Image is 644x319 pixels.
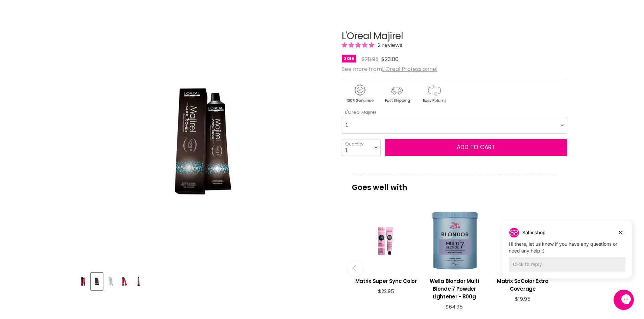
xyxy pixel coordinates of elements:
button: L'Oreal Majirel [119,273,130,290]
label: L'Oreal Majirel [342,109,376,115]
img: L'Oreal Majirel [133,273,144,289]
button: Add to cart [385,139,567,156]
div: Product thumbnails [76,271,331,290]
img: L'Oreal Majirel [92,273,102,289]
h3: Matrix SoColor Extra Coverage [492,277,553,293]
h3: Wella Blondor Multi Blonde 7 Powder Lightener - 800g [424,277,485,300]
p: Goes well with [352,173,557,195]
h1: L'Oreal Majirel [342,31,567,42]
img: L'Oreal Majirel [119,273,130,289]
button: L'Oreal Majirel [91,273,103,290]
select: Quantity [342,139,381,156]
span: 2 reviews [376,41,402,49]
button: L'Oreal Majirel [133,273,144,290]
div: L'Oreal Majirel image. Click or Scroll to Zoom. [77,14,330,266]
span: Add to cart [457,143,495,151]
button: L'Oreal Majirel [77,273,89,290]
span: Sale [342,55,356,62]
img: returns.gif [416,83,452,104]
button: L'Oreal Majirel [105,273,117,290]
img: L'Oreal Majirel [78,273,88,289]
img: L'Oreal Majirel [127,26,279,254]
span: 5.00 stars [342,41,376,49]
iframe: Gorgias live chat messenger [610,287,637,312]
a: View product:Wella Blondor Multi Blonde 7 Powder Lightener - 800g [424,272,485,304]
span: See more from [342,65,437,73]
a: View product:Matrix Super Sync Color [355,272,417,288]
h3: Matrix Super Sync Color [355,277,417,285]
a: View product:Matrix SoColor Extra Coverage [492,272,553,296]
span: $64.95 [446,303,463,310]
span: $28.95 [361,55,379,63]
span: $22.95 [378,288,394,295]
img: L'Oreal Majirel [105,273,116,289]
iframe: Gorgias live chat campaigns [497,219,637,289]
span: $19.95 [515,295,530,302]
a: L'Oreal Professionnel [382,65,437,73]
span: $23.00 [381,55,399,63]
img: shipping.gif [379,83,415,104]
img: genuine.gif [342,83,378,104]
